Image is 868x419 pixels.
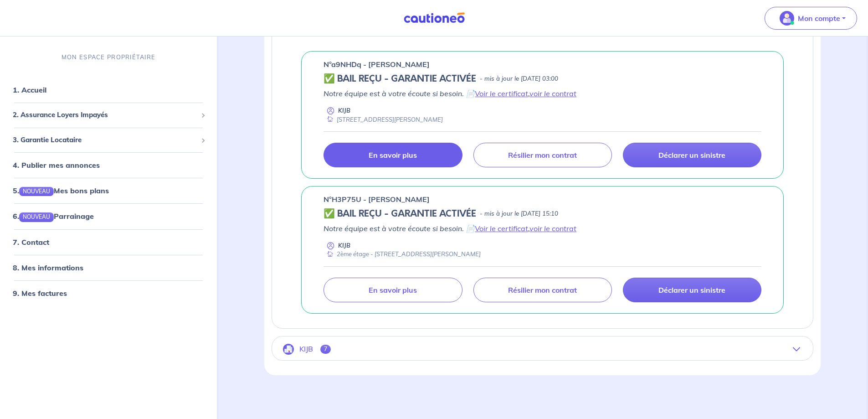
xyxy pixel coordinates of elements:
[13,85,46,94] a: 1. Accueil
[324,73,761,84] div: state: CONTRACT-VALIDATED, Context: NEW,CHOOSE-CERTIFICATE,ALONE,LESSOR-DOCUMENTS
[324,59,430,70] p: n°a9NHDq - [PERSON_NAME]
[324,88,761,99] p: Notre équipe est à votre écoute si besoin. 📄 ,
[400,12,468,24] img: Cautioneo
[658,285,725,295] p: Déclarer un sinistre
[475,224,528,233] a: Voir le certificat
[324,223,761,234] p: Notre équipe est à votre écoute si besoin. 📄 ,
[508,150,577,160] p: Résilier mon contrat
[13,263,83,272] a: 8. Mes informations
[4,258,213,276] div: 8. Mes informations
[324,250,481,259] div: 2ème étage - [STREET_ADDRESS][PERSON_NAME]
[508,285,577,295] p: Résilier mon contrat
[324,115,443,124] div: [STREET_ADDRESS][PERSON_NAME]
[369,150,417,160] p: En savoir plus
[658,150,725,160] p: Déclarer un sinistre
[13,186,109,195] a: 5.NOUVEAUMes bons plans
[480,209,558,218] p: - mis à jour le [DATE] 15:10
[13,134,197,145] span: 3. Garantie Locataire
[765,7,857,30] button: illu_account_valid_menu.svgMon compte
[4,181,213,200] div: 5.NOUVEAUMes bons plans
[283,344,294,355] img: illu_company.svg
[320,345,331,354] span: 7
[4,81,213,99] div: 1. Accueil
[13,160,100,170] a: 4. Publier mes annonces
[324,208,476,219] h5: ✅ BAIL REÇU - GARANTIE ACTIVÉE
[480,74,558,83] p: - mis à jour le [DATE] 03:00
[338,106,350,115] p: KIJB
[4,233,213,251] div: 7. Contact
[62,53,155,62] p: MON ESPACE PROPRIÉTAIRE
[272,338,813,360] button: KIJB7
[4,106,213,124] div: 2. Assurance Loyers Impayés
[324,143,462,167] a: En savoir plus
[338,241,350,250] p: KIJB
[369,285,417,295] p: En savoir plus
[473,143,612,167] a: Résilier mon contrat
[324,278,462,302] a: En savoir plus
[4,207,213,225] div: 6.NOUVEAUParrainage
[13,110,197,120] span: 2. Assurance Loyers Impayés
[623,143,761,167] a: Déclarer un sinistre
[4,156,213,174] div: 4. Publier mes annonces
[324,73,476,84] h5: ✅ BAIL REÇU - GARANTIE ACTIVÉE
[13,212,94,221] a: 6.NOUVEAUParrainage
[13,288,67,297] a: 9. Mes factures
[798,13,840,24] p: Mon compte
[529,89,576,98] a: voir le contrat
[4,284,213,302] div: 9. Mes factures
[780,11,794,26] img: illu_account_valid_menu.svg
[4,131,213,149] div: 3. Garantie Locataire
[475,89,528,98] a: Voir le certificat
[324,194,430,205] p: n°H3P75U - [PERSON_NAME]
[623,278,761,302] a: Déclarer un sinistre
[529,224,576,233] a: voir le contrat
[13,237,49,246] a: 7. Contact
[473,278,612,302] a: Résilier mon contrat
[299,345,313,353] p: KIJB
[324,208,761,219] div: state: CONTRACT-VALIDATED, Context: MORE-THAN-6-MONTHS,MAYBE-CERTIFICATE,ALONE,LESSOR-DOCUMENTS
